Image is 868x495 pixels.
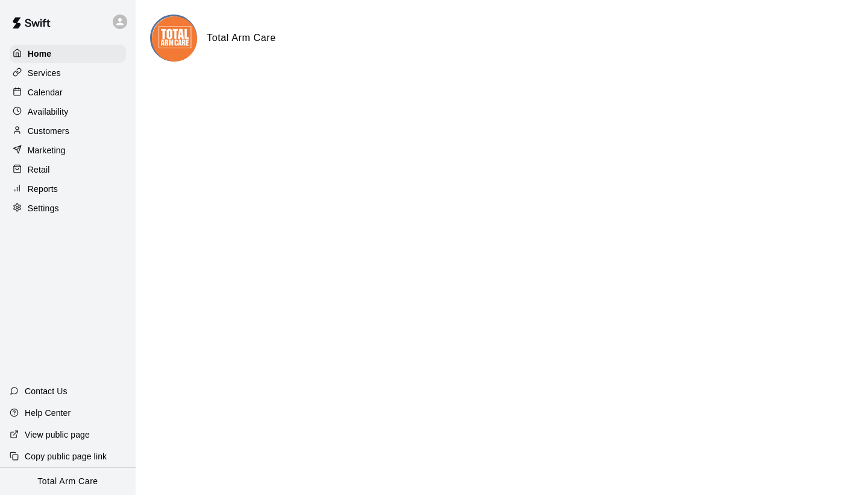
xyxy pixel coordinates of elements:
[25,407,71,419] p: Help Center
[10,141,126,159] a: Marketing
[28,164,50,176] p: Retail
[10,161,126,179] a: Retail
[25,429,90,441] p: View public page
[25,385,68,397] p: Contact Us
[25,450,107,462] p: Copy public page link
[10,83,126,101] a: Calendar
[28,144,66,156] p: Marketing
[10,45,126,63] a: Home
[207,30,276,46] h6: Total Arm Care
[10,122,126,140] a: Customers
[28,86,63,98] p: Calendar
[37,475,98,488] p: Total Arm Care
[10,199,126,217] a: Settings
[28,183,58,195] p: Reports
[10,180,126,198] a: Reports
[28,106,69,118] p: Availability
[28,48,52,60] p: Home
[28,67,61,79] p: Services
[28,202,59,214] p: Settings
[10,64,126,82] a: Services
[152,16,197,62] img: Total Arm Care logo
[10,103,126,121] a: Availability
[28,125,69,137] p: Customers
